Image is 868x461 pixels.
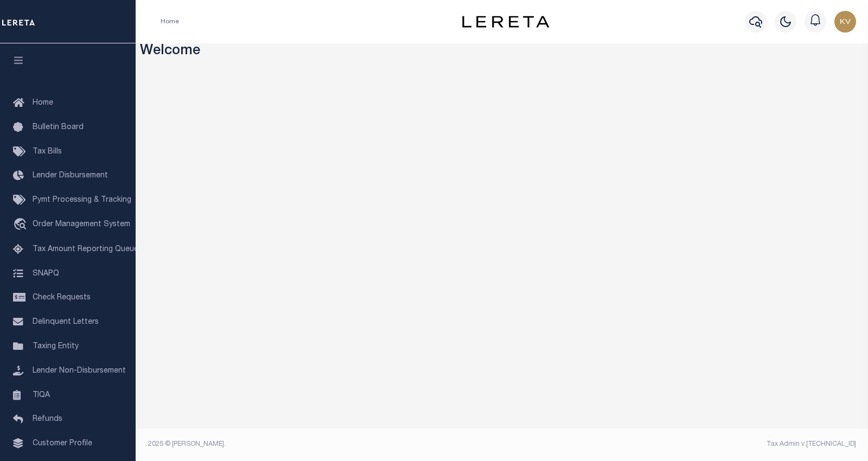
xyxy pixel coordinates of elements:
span: Pymt Processing & Tracking [33,196,131,204]
img: logo-dark.svg [462,16,549,28]
span: Refunds [33,415,62,423]
span: Taxing Entity [33,343,79,350]
span: Bulletin Board [33,124,84,131]
span: Order Management System [33,221,130,228]
span: TIQA [33,391,50,399]
span: Customer Profile [33,440,92,447]
div: Tax Admin v.[TECHNICAL_ID] [510,439,856,449]
span: Tax Bills [33,148,62,156]
span: Lender Disbursement [33,172,108,180]
span: Lender Non-Disbursement [33,367,126,375]
span: Home [33,99,53,107]
div: 2025 © [PERSON_NAME]. [140,439,502,449]
img: svg+xml;base64,PHN2ZyB4bWxucz0iaHR0cDovL3d3dy53My5vcmcvMjAwMC9zdmciIHBvaW50ZXItZXZlbnRzPSJub25lIi... [834,11,856,33]
i: travel_explore [13,218,30,232]
span: SNAPQ [33,270,59,277]
li: Home [161,17,179,27]
h3: Welcome [140,43,864,60]
span: Tax Amount Reporting Queue [33,246,138,253]
span: Delinquent Letters [33,318,99,326]
span: Check Requests [33,294,91,302]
